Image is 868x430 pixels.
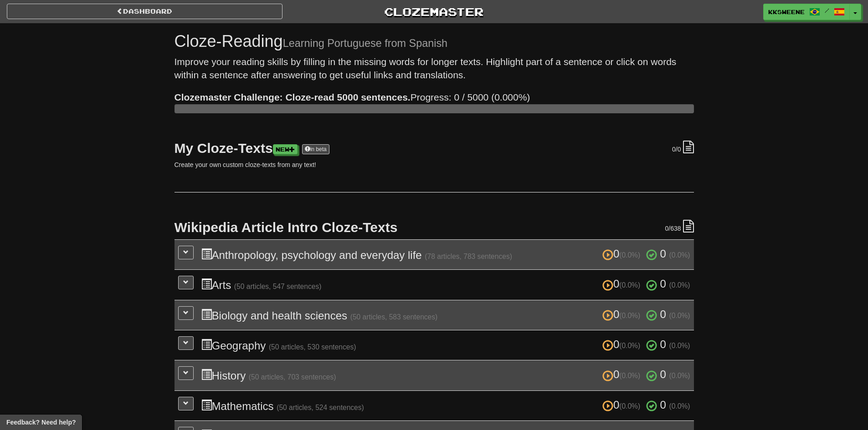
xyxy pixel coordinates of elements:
[175,92,530,102] span: Progress: 0 / 5000 (0.000%)
[602,338,643,350] span: 0
[768,8,805,16] span: kksweene
[825,7,829,14] span: /
[669,312,690,319] small: (0.0%)
[201,278,690,291] h3: Arts
[201,369,690,382] h3: History
[619,281,640,289] small: (0.0%)
[201,399,690,412] h3: Mathematics
[273,144,298,154] a: New
[665,225,668,232] span: 0
[201,339,690,352] h3: Geography
[665,220,693,233] div: /638
[660,399,666,411] span: 0
[277,404,364,411] small: (50 articles, 524 sentences)
[619,372,640,379] small: (0.0%)
[283,37,447,49] small: Learning Portuguese from Spanish
[175,160,694,169] p: Create your own custom cloze-texts from any text!
[660,308,666,320] span: 0
[602,278,643,290] span: 0
[602,248,643,260] span: 0
[619,402,640,410] small: (0.0%)
[672,141,693,154] div: /0
[619,342,640,349] small: (0.0%)
[269,343,356,351] small: (50 articles, 530 sentences)
[234,283,322,290] small: (50 articles, 547 sentences)
[7,4,282,19] a: Dashboard
[175,141,694,156] h2: My Cloze-Texts
[175,92,411,102] strong: Clozemaster Challenge: Cloze-read 5000 sentences.
[201,309,690,322] h3: Biology and health sciences
[175,55,694,82] p: Improve your reading skills by filling in the missing words for longer texts. Highlight part of a...
[201,248,690,261] h3: Anthropology, psychology and everyday life
[660,248,666,260] span: 0
[602,399,643,411] span: 0
[619,312,640,319] small: (0.0%)
[425,253,512,260] small: (78 articles, 783 sentences)
[175,32,694,51] h1: Cloze-Reading
[660,368,666,380] span: 0
[669,342,690,349] small: (0.0%)
[669,372,690,379] small: (0.0%)
[6,418,76,427] span: Open feedback widget
[602,308,643,320] span: 0
[672,146,676,153] span: 0
[660,278,666,290] span: 0
[619,251,640,259] small: (0.0%)
[660,338,666,350] span: 0
[175,220,694,235] h2: Wikipedia Article Intro Cloze-Texts
[669,402,690,410] small: (0.0%)
[350,313,438,321] small: (50 articles, 583 sentences)
[669,251,690,259] small: (0.0%)
[763,4,850,20] a: kksweene /
[296,4,572,20] a: Clozemaster
[302,144,329,154] a: in beta
[602,368,643,380] span: 0
[249,373,336,381] small: (50 articles, 703 sentences)
[669,281,690,289] small: (0.0%)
